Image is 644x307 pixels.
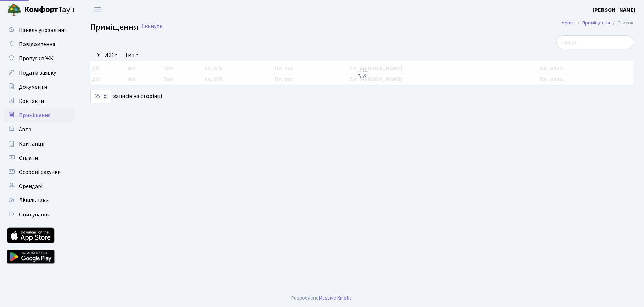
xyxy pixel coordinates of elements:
[19,97,44,105] span: Контакти
[4,66,74,80] a: Подати заявку
[19,168,61,176] span: Особові рахунки
[4,37,74,51] a: Повідомлення
[19,182,43,190] span: Орендарі
[4,179,74,193] a: Орендарі
[19,55,54,62] span: Пропуск в ЖК
[19,40,55,48] span: Повідомлення
[7,3,21,17] img: logo.png
[4,193,74,208] a: Лічильники
[19,26,67,34] span: Панель управління
[89,4,106,16] button: Переключити навігацію
[4,80,74,94] a: Документи
[4,23,74,37] a: Панель управління
[356,67,368,79] img: Обробка...
[556,35,633,49] input: Пошук...
[19,111,50,119] span: Приміщення
[141,23,163,30] a: Скинути
[19,83,47,91] span: Документи
[610,19,633,27] li: Список
[24,4,58,15] b: Комфорт
[4,208,74,222] a: Опитування
[90,90,111,103] select: записів на сторінці
[319,294,352,302] a: Massive Kinetic
[551,16,644,31] nav: breadcrumb
[122,49,141,61] a: Тип
[562,19,575,27] a: Admin
[593,6,635,14] a: [PERSON_NAME]
[4,51,74,66] a: Пропуск в ЖК
[4,94,74,108] a: Контакти
[19,140,45,148] span: Квитанції
[19,126,32,133] span: Авто
[4,165,74,179] a: Особові рахунки
[19,69,56,77] span: Подати заявку
[4,108,74,122] a: Приміщення
[582,19,610,27] a: Приміщення
[19,197,49,204] span: Лічильники
[19,154,38,162] span: Оплати
[90,21,138,33] span: Приміщення
[24,4,74,16] span: Таун
[4,137,74,151] a: Квитанції
[291,294,353,302] div: Розроблено .
[102,49,121,61] a: ЖК
[90,90,162,103] label: записів на сторінці
[19,211,50,219] span: Опитування
[4,151,74,165] a: Оплати
[4,122,74,137] a: Авто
